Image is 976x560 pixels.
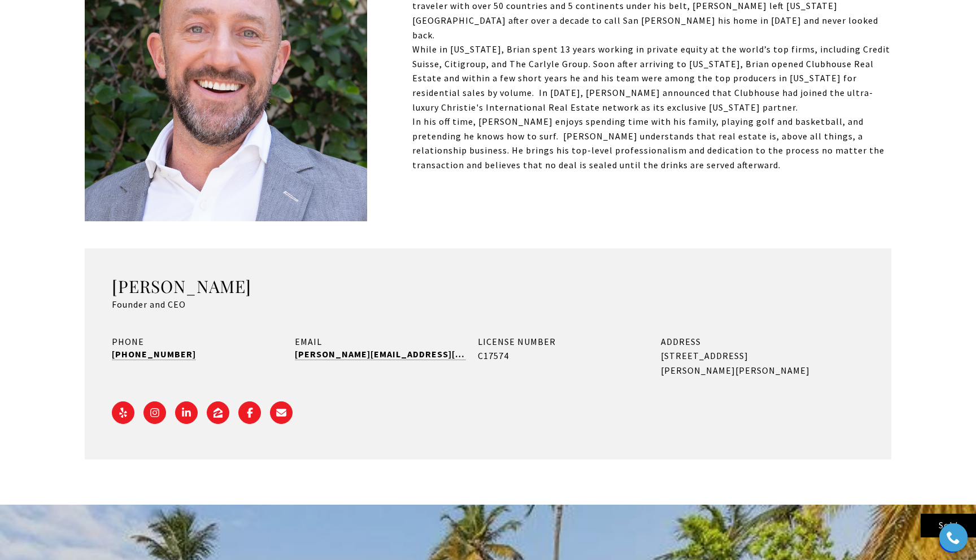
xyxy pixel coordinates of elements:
div: Sold [921,514,976,537]
a: ZILLOW [207,401,229,424]
p: In his off time, [PERSON_NAME] enjoys spending time with his family, playing golf and basketball,... [85,115,891,172]
div: LICENSE NUMBER [478,335,649,349]
a: [PERSON_NAME][EMAIL_ADDRESS][DOMAIN_NAME] [295,349,466,360]
div: ADDRESS [661,335,817,349]
div: C17574 [478,335,649,378]
a: LINKEDIN [175,401,198,424]
a: call (787) 400-0699 [112,349,196,360]
div: Founder and CEO [112,275,864,312]
div: EMAIL [295,335,466,349]
a: FACEBOOK [238,401,261,424]
a: INSTAGRAM [143,401,166,424]
a: YELP [112,401,134,424]
h3: [PERSON_NAME] [112,275,864,297]
p: While in [US_STATE], Brian spent 13 years working in private equity at the world’s top firms, inc... [85,42,891,115]
a: send an email to brian@cirepr.com [270,401,293,424]
div: [STREET_ADDRESS][PERSON_NAME][PERSON_NAME] [661,335,817,378]
div: PHONE [112,335,283,349]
